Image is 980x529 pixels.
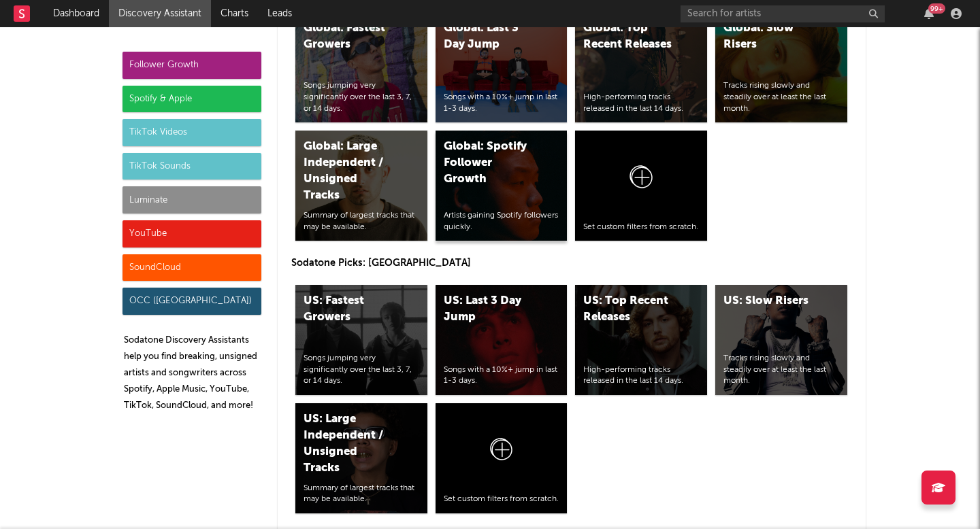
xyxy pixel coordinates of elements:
[444,494,559,505] div: Set custom filters from scratch.
[291,255,852,271] p: Sodatone Picks: [GEOGRAPHIC_DATA]
[124,332,261,414] p: Sodatone Discovery Assistants help you find breaking, unsigned artists and songwriters across Spo...
[436,131,568,241] a: Global: Spotify Follower GrowthArtists gaining Spotify followers quickly.
[304,353,419,387] div: Songs jumping very significantly over the last 3, 7, or 14 days.
[122,186,261,214] div: Luminate
[304,80,419,114] div: Songs jumping very significantly over the last 3, 7, or 14 days.
[304,483,419,506] div: Summary of largest tracks that may be available.
[295,285,427,395] a: US: Fastest GrowersSongs jumping very significantly over the last 3, 7, or 14 days.
[122,119,261,146] div: TikTok Videos
[444,139,536,188] div: Global: Spotify Follower Growth
[723,353,839,387] div: Tracks rising slowly and steadily over at least the last month.
[436,403,568,513] a: Set custom filters from scratch.
[583,293,676,326] div: US: Top Recent Releases
[304,411,396,477] div: US: Large Independent / Unsigned Tracks
[928,3,945,14] div: 99 +
[444,92,559,115] div: Songs with a 10%+ jump in last 1-3 days.
[304,293,396,326] div: US: Fastest Growers
[583,222,699,233] div: Set custom filters from scratch.
[436,12,568,122] a: Global: Last 3 Day JumpSongs with a 10%+ jump in last 1-3 days.
[583,92,699,115] div: High-performing tracks released in the last 14 days.
[575,285,707,395] a: US: Top Recent ReleasesHigh-performing tracks released in the last 14 days.
[444,293,536,326] div: US: Last 3 Day Jump
[583,364,699,388] div: High-performing tracks released in the last 14 days.
[575,12,707,122] a: Global: Top Recent ReleasesHigh-performing tracks released in the last 14 days.
[122,254,261,281] div: SoundCloud
[295,131,427,241] a: Global: Large Independent / Unsigned TracksSummary of largest tracks that may be available.
[715,12,847,122] a: Global: Slow RisersTracks rising slowly and steadily over at least the last month.
[575,131,707,241] a: Set custom filters from scratch.
[924,8,934,19] button: 99+
[583,20,676,53] div: Global: Top Recent Releases
[295,12,427,122] a: Global: Fastest GrowersSongs jumping very significantly over the last 3, 7, or 14 days.
[304,139,396,204] div: Global: Large Independent / Unsigned Tracks
[122,86,261,113] div: Spotify & Apple
[723,293,816,309] div: US: Slow Risers
[681,5,885,22] input: Search for artists
[122,220,261,248] div: YouTube
[122,153,261,180] div: TikTok Sounds
[304,210,419,233] div: Summary of largest tracks that may be available.
[444,364,559,388] div: Songs with a 10%+ jump in last 1-3 days.
[444,210,559,233] div: Artists gaining Spotify followers quickly.
[436,285,568,395] a: US: Last 3 Day JumpSongs with a 10%+ jump in last 1-3 days.
[444,20,536,53] div: Global: Last 3 Day Jump
[122,288,261,315] div: OCC ([GEOGRAPHIC_DATA])
[715,285,847,395] a: US: Slow RisersTracks rising slowly and steadily over at least the last month.
[723,20,816,53] div: Global: Slow Risers
[295,403,427,513] a: US: Large Independent / Unsigned TracksSummary of largest tracks that may be available.
[723,80,839,114] div: Tracks rising slowly and steadily over at least the last month.
[122,52,261,79] div: Follower Growth
[304,20,396,53] div: Global: Fastest Growers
